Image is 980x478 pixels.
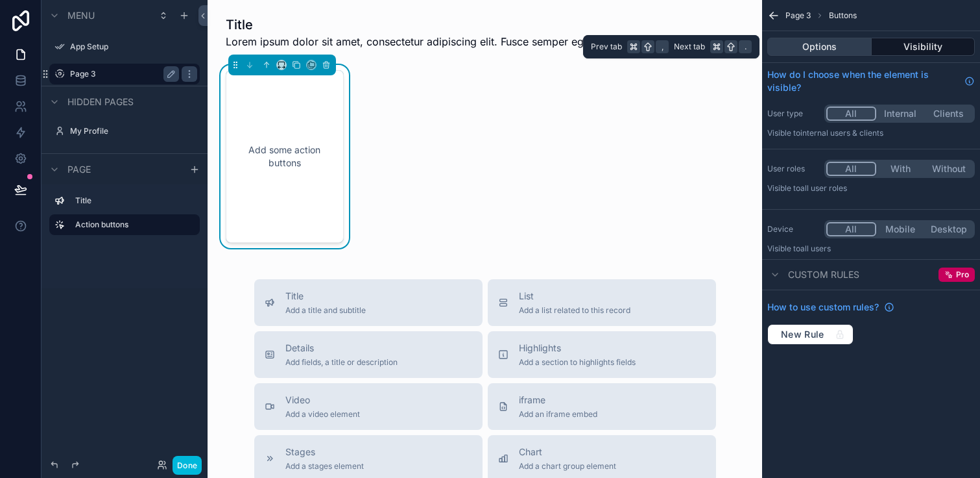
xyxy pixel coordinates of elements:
[75,195,189,206] label: Title
[657,42,667,52] span: ,
[767,244,975,254] p: Visible to
[924,222,973,236] button: Desktop
[285,409,360,420] span: Add a video element
[767,224,819,234] label: Device
[519,357,636,368] span: Add a section to highlights fields
[767,324,854,345] button: New Rule
[767,301,879,314] span: How to use custom rules?
[767,68,975,94] a: How do I choose when the element is visible?
[800,128,883,138] span: Internal users & clients
[285,290,366,303] span: Title
[800,244,831,253] span: all users
[285,357,398,368] span: Add fields, a title or description
[285,394,360,407] span: Video
[876,222,925,236] button: Mobile
[740,42,750,52] span: .
[826,222,876,236] button: All
[767,301,894,314] a: How to use custom rules?
[519,290,630,303] span: List
[488,383,716,430] button: iframeAdd an iframe embed
[924,162,973,176] button: Without
[173,456,202,475] button: Done
[285,305,366,316] span: Add a title and subtitle
[254,279,483,326] button: TitleAdd a title and subtitle
[70,42,192,52] label: App Setup
[75,220,189,230] label: Action buttons
[776,329,830,340] span: New Rule
[767,164,819,174] label: User roles
[247,92,322,221] div: Add some action buttons
[767,68,959,94] span: How do I choose when the element is visible?
[42,184,208,248] div: scrollable content
[285,446,364,459] span: Stages
[519,305,630,316] span: Add a list related to this record
[800,183,847,193] span: All user roles
[924,107,973,121] button: Clients
[254,383,483,430] button: VideoAdd a video element
[285,461,364,472] span: Add a stages element
[67,95,134,108] span: Hidden pages
[70,69,174,79] label: Page 3
[519,446,616,459] span: Chart
[767,108,819,119] label: User type
[767,183,975,194] p: Visible to
[488,279,716,326] button: ListAdd a list related to this record
[788,268,859,281] span: Custom rules
[591,42,622,52] span: Prev tab
[674,42,705,52] span: Next tab
[519,394,597,407] span: iframe
[872,38,975,56] button: Visibility
[826,107,876,121] button: All
[767,128,975,138] p: Visible to
[829,10,857,21] span: Buttons
[67,9,95,22] span: Menu
[519,409,597,420] span: Add an iframe embed
[67,163,91,176] span: Page
[519,461,616,472] span: Add a chart group element
[826,162,876,176] button: All
[876,107,925,121] button: Internal
[956,270,969,280] span: Pro
[876,162,925,176] button: With
[785,10,811,21] span: Page 3
[254,331,483,378] button: DetailsAdd fields, a title or description
[70,126,192,136] label: My Profile
[285,342,398,355] span: Details
[488,331,716,378] button: HighlightsAdd a section to highlights fields
[767,38,872,56] button: Options
[519,342,636,355] span: Highlights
